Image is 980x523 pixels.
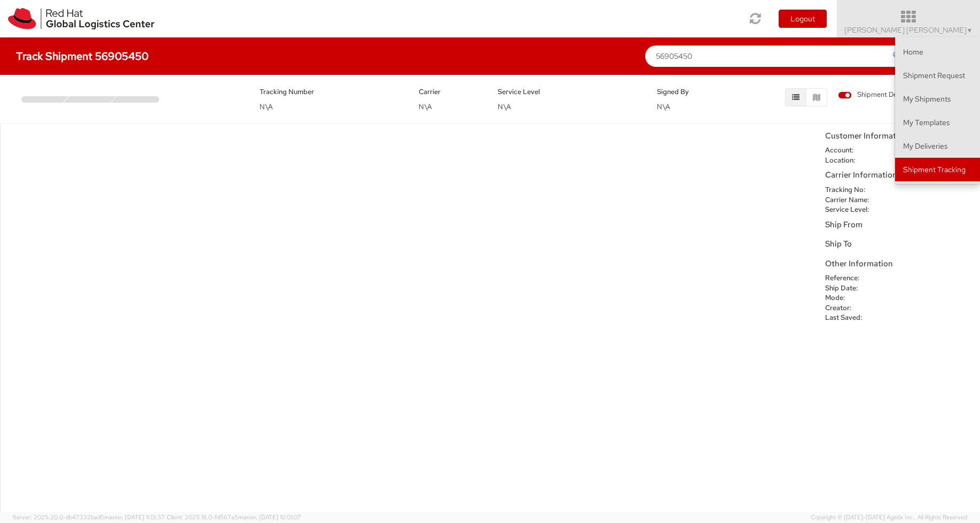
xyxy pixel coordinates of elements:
h5: Signed By [657,88,720,96]
span: N\A [260,102,273,111]
h4: Track Shipment 56905450 [16,50,148,62]
span: ▼ [967,26,973,35]
a: My Deliveries [895,134,980,158]
span: Server: 2025.20.0-db47332bad5 [13,513,165,521]
label: Shipment Details [838,90,910,102]
dt: Account: [817,145,886,156]
h5: Service Level [498,88,640,96]
button: Logout [779,10,827,28]
dt: Service Level: [817,205,886,215]
dt: Creator: [817,303,886,313]
span: Client: 2025.18.0-fd567a5 [167,513,301,521]
h5: Tracking Number [260,88,402,96]
h5: Customer Information [825,132,975,141]
img: rh-logistics-00dfa346123c4ec078e1.svg [8,8,154,29]
a: Shipment Request [895,64,980,87]
span: N\A [419,102,432,111]
dt: Mode: [817,293,886,303]
h5: Carrier [419,88,482,96]
span: master, [DATE] 10:01:07 [238,513,301,521]
input: Shipment, Tracking or Reference Number (at least 4 chars) [645,45,912,67]
a: My Templates [895,111,980,134]
h5: Carrier Information [825,171,975,180]
span: Copyright © [DATE]-[DATE] Agistix Inc., All Rights Reserved [811,513,967,522]
dt: Ship Date: [817,283,886,294]
h5: Other Information [825,259,975,268]
h5: Ship From [825,220,975,229]
dt: Carrier Name: [817,195,886,205]
dt: Last Saved: [817,313,886,323]
dt: Reference: [817,273,886,283]
a: Home [895,40,980,64]
span: [PERSON_NAME] [PERSON_NAME] [844,25,973,35]
a: Shipment Tracking [895,158,980,181]
span: N\A [498,102,511,111]
span: master, [DATE] 11:13:37 [104,513,165,521]
h5: Ship To [825,240,975,249]
a: My Shipments [895,87,980,111]
span: Shipment Details [838,90,910,100]
span: N\A [657,102,670,111]
dt: Tracking No: [817,185,886,195]
dt: Location: [817,156,886,166]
